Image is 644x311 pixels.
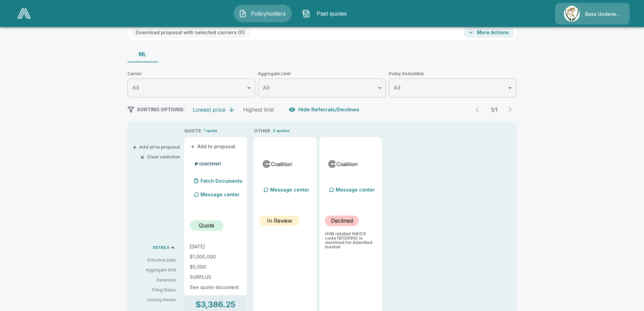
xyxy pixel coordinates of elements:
p: See quote document [190,285,241,290]
span: + [191,144,195,149]
button: Policyholders IconPolicyholders [234,5,292,22]
span: × [140,155,144,159]
div: Lowest price [193,106,225,113]
p: $3,386.25 [195,301,235,309]
p: quotes [277,128,290,134]
img: coalitionmlsurplus [262,159,293,169]
p: Retention [133,277,176,283]
p: Declined [331,217,353,225]
p: Issuing Insurer [133,297,176,303]
img: counterpartmladmitted [192,159,224,169]
p: $1,000,000 [190,254,241,259]
p: 2 [273,128,275,134]
button: Hide Referrals/Declines [287,103,362,116]
p: $5,000 [190,265,241,269]
p: Quote [199,221,214,229]
button: ML [127,46,158,62]
span: All [132,84,139,91]
p: QUOTE [184,128,201,134]
button: Download proposal with selected carriers (0) [130,27,250,38]
span: Policyholders [249,9,287,18]
p: [DATE] [190,244,241,249]
span: All [263,84,269,91]
span: All [393,84,400,91]
p: Message center [270,186,309,193]
p: OTHER [254,128,270,134]
button: More Actions [463,27,514,38]
button: +Add all to proposal [134,145,180,149]
button: ×Clear selection [142,155,180,159]
img: Policyholders Icon [239,9,247,18]
p: SURPLUS [190,275,241,280]
img: AA Logo [17,8,31,19]
img: coalitionmladmitted [328,159,359,169]
span: Past quotes [313,9,350,18]
p: Message center [200,191,240,198]
p: HOA related NAICS code (813990) is declined for Admitted market [325,231,377,249]
p: 1 / 1 [487,107,501,112]
img: Past quotes Icon [302,9,310,18]
button: Past quotes IconPast quotes [297,5,355,22]
p: DETAILS [153,246,169,249]
p: 1 quote [204,128,217,134]
span: + [133,145,137,149]
p: Message center [336,186,375,193]
span: Policy Deductible [389,70,517,77]
button: +Add to proposal [190,143,237,150]
p: Effective Date [133,257,176,263]
p: Fetch Documents [200,179,242,183]
div: Highest limit [243,106,274,113]
p: Filing Status [133,287,176,293]
span: SORTING OPTIONS: [137,107,185,112]
p: Aggregate limit [133,267,176,273]
p: In Review [267,217,292,225]
span: Carrier [127,70,256,77]
span: Aggregate Limit [258,70,386,77]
